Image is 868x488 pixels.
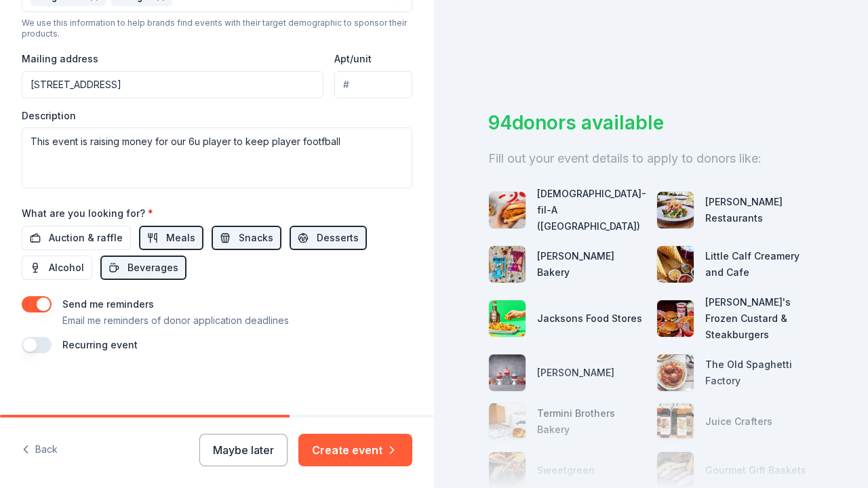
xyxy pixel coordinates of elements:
textarea: This event is raising money for our 6u player to keep player footfball [22,127,412,188]
label: Send me reminders [62,298,154,310]
p: Email me reminders of donor application deadlines [62,312,289,329]
label: Apt/unit [334,52,372,66]
img: photo for Bobo's Bakery [489,246,526,283]
button: Alcohol [22,256,92,280]
button: Snacks [212,226,281,250]
input: # [334,71,412,98]
button: Desserts [290,226,367,250]
div: [PERSON_NAME]'s Frozen Custard & Steakburgers [705,294,814,343]
img: photo for Freddy's Frozen Custard & Steakburgers [657,300,694,337]
div: 94 donors available [488,108,814,137]
div: We use this information to help brands find events with their target demographic to sponsor their... [22,18,412,39]
img: photo for Chick-fil-A (Los Angeles) [489,192,526,228]
span: Meals [166,230,195,246]
button: Back [22,436,58,464]
button: Meals [139,226,203,250]
label: What are you looking for? [22,207,153,220]
div: Jacksons Food Stores [537,310,642,327]
div: [PERSON_NAME] Restaurants [705,194,814,226]
div: Little Calf Creamery and Cafe [705,248,814,281]
span: Auction & raffle [49,230,123,246]
label: Description [22,109,76,123]
img: photo for Cameron Mitchell Restaurants [657,192,694,228]
button: Create event [298,434,412,466]
span: Desserts [317,230,359,246]
span: Beverages [127,260,178,276]
input: Enter a US address [22,71,323,98]
label: Mailing address [22,52,98,66]
img: photo for Jacksons Food Stores [489,300,526,337]
span: Alcohol [49,260,84,276]
button: Auction & raffle [22,226,131,250]
div: [PERSON_NAME] Bakery [537,248,646,281]
button: Beverages [100,256,186,280]
span: Snacks [239,230,273,246]
img: photo for Little Calf Creamery and Cafe [657,246,694,283]
div: Fill out your event details to apply to donors like: [488,148,814,169]
div: [DEMOGRAPHIC_DATA]-fil-A ([GEOGRAPHIC_DATA]) [537,186,646,235]
button: Maybe later [199,434,288,466]
label: Recurring event [62,339,138,350]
